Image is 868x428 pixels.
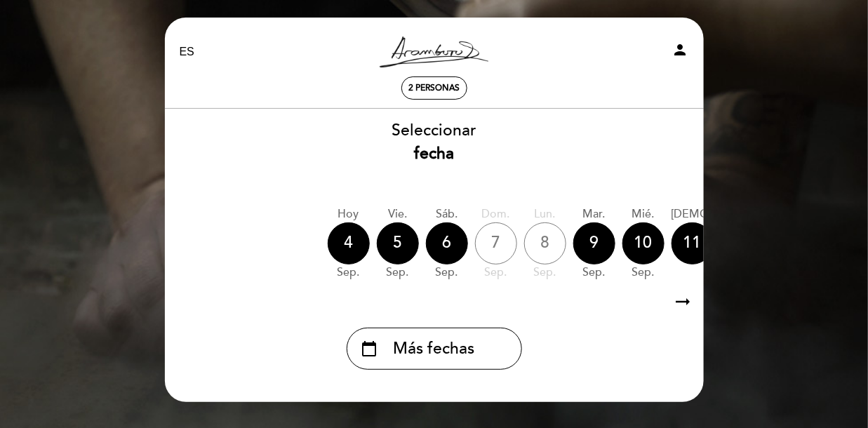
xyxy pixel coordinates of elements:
div: 5 [377,222,419,265]
div: 11 [672,222,714,265]
div: Seleccionar [164,119,705,166]
div: 10 [622,222,665,265]
div: mar. [573,206,615,222]
div: sep. [672,265,798,281]
div: 6 [426,222,468,265]
div: dom. [475,206,517,222]
button: person [672,41,689,63]
span: 2 personas [408,83,460,93]
i: calendar_today [361,337,378,361]
div: 4 [328,222,370,265]
div: [DEMOGRAPHIC_DATA]. [672,206,798,222]
span: Más fechas [394,337,475,361]
div: vie. [377,206,419,222]
i: person [672,41,689,58]
div: sep. [622,265,665,281]
div: lun. [524,206,566,222]
div: sep. [377,265,419,281]
i: arrow_right_alt [673,287,694,317]
div: sep. [328,265,370,281]
div: sep. [524,265,566,281]
div: sep. [573,265,615,281]
a: Aramburu Resto [347,33,522,72]
div: 7 [475,222,517,265]
div: mié. [622,206,665,222]
b: fecha [414,144,454,163]
div: sáb. [426,206,468,222]
div: 8 [524,222,566,265]
div: sep. [475,265,517,281]
div: sep. [426,265,468,281]
div: 9 [573,222,615,265]
div: Hoy [328,206,370,222]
